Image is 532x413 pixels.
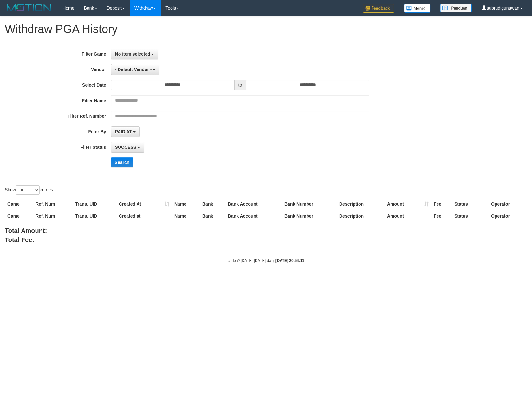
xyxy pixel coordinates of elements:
th: Trans. UID [73,210,116,222]
th: Description [337,210,385,222]
button: Search [111,157,133,167]
img: Feedback.jpg [363,4,394,13]
th: Operator [489,198,527,210]
b: Total Amount: [5,227,47,234]
button: SUCCESS [111,142,145,153]
b: Total Fee: [5,236,34,243]
th: Amount [385,198,431,210]
th: Bank Number [282,210,337,222]
th: Bank Account [225,210,282,222]
h1: Withdraw PGA History [5,23,527,36]
button: - Default Vendor - [111,64,160,75]
th: Amount [385,210,431,222]
img: Button%20Memo.svg [404,4,431,13]
th: Created at [116,210,172,222]
th: Bank [200,210,225,222]
th: Bank [200,198,225,210]
th: Fee [431,210,452,222]
th: Fee [431,198,452,210]
th: Name [172,198,200,210]
th: Bank Account [225,198,282,210]
th: Ref. Num [33,210,73,222]
img: panduan.png [440,4,472,12]
small: code © [DATE]-[DATE] dwg | [228,259,304,263]
th: Description [337,198,385,210]
span: to [234,80,246,90]
span: PAID AT [115,129,132,134]
th: Bank Number [282,198,337,210]
span: - Default Vendor - [115,67,152,72]
span: No item selected [115,51,150,56]
button: No item selected [111,49,158,59]
th: Created At [116,198,172,210]
span: SUCCESS [115,145,137,150]
strong: [DATE] 20:54:11 [276,259,304,263]
th: Status [452,210,489,222]
th: Game [5,210,33,222]
th: Trans. UID [73,198,116,210]
th: Status [452,198,489,210]
select: Showentries [16,185,40,195]
th: Game [5,198,33,210]
th: Name [172,210,200,222]
img: MOTION_logo.png [5,3,53,13]
th: Ref. Num [33,198,73,210]
button: PAID AT [111,126,140,137]
th: Operator [489,210,527,222]
label: Show entries [5,185,53,195]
